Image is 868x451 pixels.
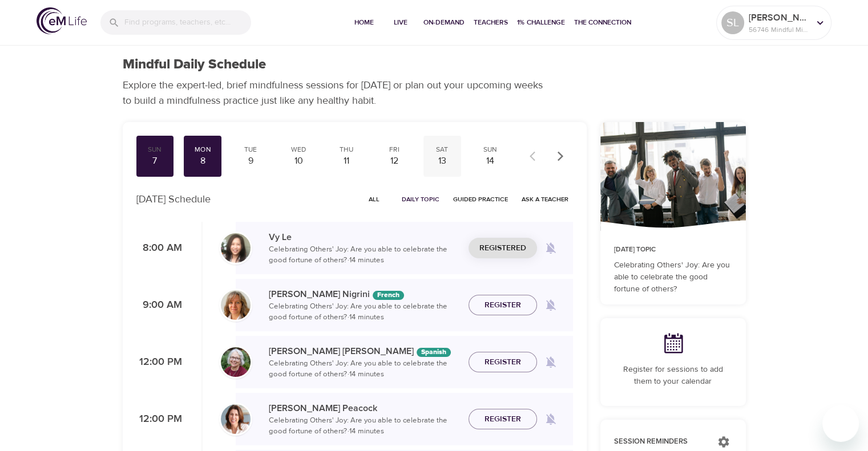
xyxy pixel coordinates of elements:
[485,298,521,312] span: Register
[469,295,537,316] button: Register
[124,10,251,35] input: Find programs, teachers, etc...
[485,412,521,426] span: Register
[236,155,265,168] div: 9
[469,409,537,430] button: Register
[141,145,169,155] div: Sun
[136,412,182,427] p: 12:00 PM
[387,17,414,29] span: Live
[479,241,526,255] span: Registered
[269,230,459,244] p: Vy Le
[221,290,251,320] img: MelissaNigiri.jpg
[269,344,459,358] p: [PERSON_NAME] [PERSON_NAME]
[614,436,706,448] p: Session Reminders
[361,194,388,205] span: All
[423,17,465,29] span: On-Demand
[188,155,217,168] div: 8
[522,194,568,205] span: Ask a Teacher
[136,241,182,256] p: 8:00 AM
[350,17,378,29] span: Home
[269,244,459,266] p: Celebrating Others' Joy: Are you able to celebrate the good fortune of others? · 14 minutes
[428,145,457,155] div: Sat
[221,347,251,377] img: Bernice_Moore_min.jpg
[397,190,444,208] button: Daily Topic
[537,291,564,319] span: Remind me when a class goes live every Monday at 9:00 AM
[417,348,451,357] div: The episodes in this programs will be in Spanish
[284,145,313,155] div: Wed
[136,298,182,313] p: 9:00 AM
[373,291,404,300] div: The episodes in this programs will be in French
[517,190,573,208] button: Ask a Teacher
[476,155,504,168] div: 14
[537,405,564,433] span: Remind me when a class goes live every Monday at 12:00 PM
[469,238,537,259] button: Registered
[537,348,564,376] span: Remind me when a class goes live every Monday at 12:00 PM
[614,259,732,295] p: Celebrating Others' Joy: Are you able to celebrate the good fortune of others?
[721,11,744,34] div: SL
[269,301,459,323] p: Celebrating Others' Joy: Are you able to celebrate the good fortune of others? · 14 minutes
[269,401,459,415] p: [PERSON_NAME] Peacock
[269,415,459,437] p: Celebrating Others' Joy: Are you able to celebrate the good fortune of others? · 14 minutes
[614,245,732,255] p: [DATE] Topic
[476,145,504,155] div: Sun
[380,145,409,155] div: Fri
[356,190,393,208] button: All
[537,234,564,262] span: Remind me when a class goes live every Monday at 8:00 AM
[749,25,809,35] p: 56746 Mindful Minutes
[485,355,521,369] span: Register
[474,17,508,29] span: Teachers
[221,404,251,434] img: Susan_Peacock-min.jpg
[449,190,512,208] button: Guided Practice
[453,194,508,205] span: Guided Practice
[402,194,439,205] span: Daily Topic
[574,17,631,29] span: The Connection
[428,155,457,168] div: 13
[517,17,565,29] span: 1% Challenge
[136,355,182,370] p: 12:00 PM
[141,155,169,168] div: 7
[614,364,732,388] p: Register for sessions to add them to your calendar
[469,352,537,373] button: Register
[123,78,551,108] p: Explore the expert-led, brief mindfulness sessions for [DATE] or plan out your upcoming weeks to ...
[188,145,217,155] div: Mon
[236,145,265,155] div: Tue
[332,155,361,168] div: 11
[221,233,251,263] img: vy-profile-good-3.jpg
[284,155,313,168] div: 10
[332,145,361,155] div: Thu
[123,56,266,73] h1: Mindful Daily Schedule
[749,11,809,25] p: [PERSON_NAME]
[136,192,211,207] p: [DATE] Schedule
[37,7,87,34] img: logo
[269,358,459,380] p: Celebrating Others' Joy: Are you able to celebrate the good fortune of others? · 14 minutes
[822,405,859,442] iframe: Button to launch messaging window
[380,155,409,168] div: 12
[269,287,459,301] p: [PERSON_NAME] Nigrini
